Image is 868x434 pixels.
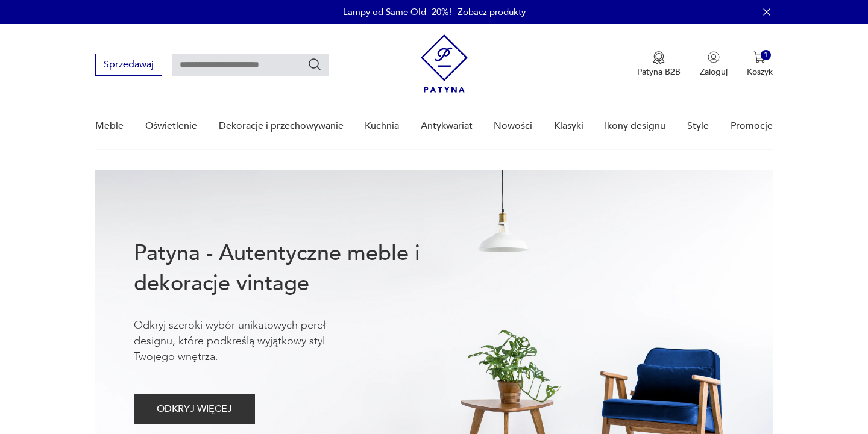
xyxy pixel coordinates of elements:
[134,394,255,424] button: ODKRYJ WIĘCEJ
[307,57,322,72] button: Szukaj
[95,61,162,70] a: Sprzedawaj
[458,6,526,18] a: Zobacz produkty
[747,66,773,78] p: Koszyk
[700,66,728,78] p: Zaloguj
[708,51,720,63] img: Ikonka użytkownika
[134,406,255,414] a: ODKRYJ WIĘCEJ
[637,51,681,78] a: Ikona medaluPatyna B2B
[494,103,532,149] a: Nowości
[145,103,197,149] a: Oświetlenie
[343,6,451,18] p: Lampy od Same Old -20%!
[761,50,771,60] div: 1
[731,103,773,149] a: Promocje
[95,54,162,76] button: Sprzedawaj
[653,51,665,64] img: Ikona medalu
[637,51,681,78] button: Patyna B2B
[95,103,124,149] a: Meble
[747,51,773,78] button: 1Koszyk
[134,318,363,365] p: Odkryj szeroki wybór unikatowych pereł designu, które podkreślą wyjątkowy styl Twojego wnętrza.
[753,51,766,63] img: Ikona koszyka
[687,103,709,149] a: Style
[700,51,728,78] button: Zaloguj
[219,103,344,149] a: Dekoracje i przechowywanie
[134,238,459,299] h1: Patyna - Autentyczne meble i dekoracje vintage
[605,103,665,149] a: Ikony designu
[421,34,468,93] img: Patyna - sklep z meblami i dekoracjami vintage
[554,103,583,149] a: Klasyki
[637,66,681,78] p: Patyna B2B
[365,103,399,149] a: Kuchnia
[421,103,473,149] a: Antykwariat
